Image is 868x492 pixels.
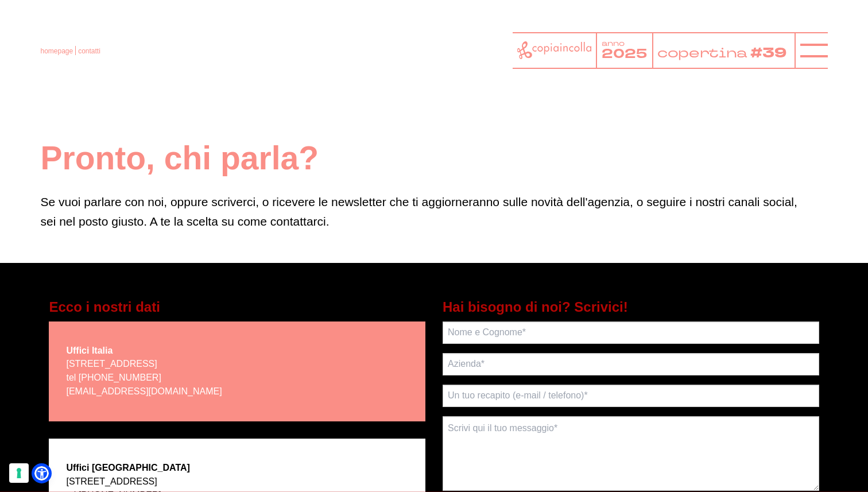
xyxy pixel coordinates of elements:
h5: Hai bisogno di noi? Scrivici! [443,297,819,317]
a: Open Accessibility Menu [34,466,49,481]
span: contatti [78,47,100,55]
strong: Uffici Italia [66,346,113,355]
p: [STREET_ADDRESS] tel [PHONE_NUMBER] [66,357,222,398]
tspan: copertina [657,44,749,61]
h5: Ecco i nostri dati [49,297,425,317]
input: Azienda* [443,353,819,375]
tspan: 2025 [602,45,647,63]
tspan: #39 [752,43,789,63]
h1: Pronto, chi parla? [40,138,827,179]
input: Un tuo recapito (e-mail / telefono)* [443,385,819,407]
button: Le tue preferenze relative al consenso per le tecnologie di tracciamento [9,463,29,483]
a: homepage [40,47,73,55]
tspan: anno [602,39,625,49]
p: Se vuoi parlare con noi, oppure scriverci, o ricevere le newsletter che ti aggiorneranno sulle no... [40,192,827,231]
strong: Uffici [GEOGRAPHIC_DATA] [66,463,189,472]
a: [EMAIL_ADDRESS][DOMAIN_NAME] [66,386,222,396]
input: Nome e Cognome* [443,321,819,344]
